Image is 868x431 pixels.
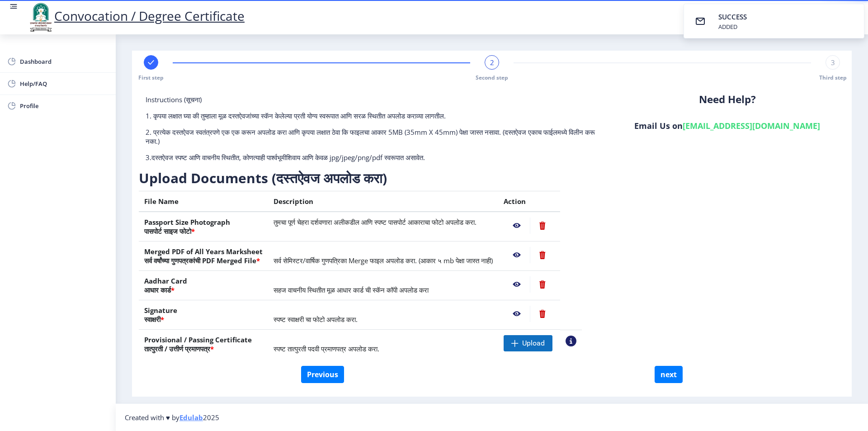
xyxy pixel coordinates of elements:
[504,306,530,322] nb-action: View File
[139,271,268,300] th: Aadhar Card आधार कार्ड
[504,276,530,293] nb-action: View File
[718,23,749,31] div: ADDED
[530,306,555,322] nb-action: Delete File
[20,100,108,111] span: Profile
[139,212,268,242] th: Passport Size Photograph पासपोर्ट साइज फोटो
[274,315,358,324] span: स्पष्ट स्वाक्षरी चा फोटो अपलोड करा.
[139,330,268,359] th: Provisional / Passing Certificate तात्पुरती / उत्तीर्ण प्रमाणपत्र
[146,111,603,120] p: 1. कृपया लक्षात घ्या की तुम्हाला मूळ दस्तऐवजांच्या स्कॅन केलेल्या प्रती योग्य स्वरूपात आणि सरळ स्...
[655,366,683,383] button: next
[27,2,54,33] img: logo
[138,74,164,81] span: First step
[522,339,545,348] span: Upload
[530,276,555,293] nb-action: Delete File
[530,247,555,263] nb-action: Delete File
[20,56,108,67] span: Dashboard
[819,74,847,81] span: Third step
[616,120,838,131] h6: Email Us on
[498,191,560,212] th: Action
[139,169,582,187] h3: Upload Documents (दस्तऐवज अपलोड करा)
[146,128,603,146] p: 2. प्रत्येक दस्तऐवज स्वतंत्रपणे एक एक करून अपलोड करा आणि कृपया लक्षात ठेवा कि फाइलचा आकार 5MB (35...
[504,218,530,234] nb-action: View File
[476,74,508,81] span: Second step
[146,95,202,104] span: Instructions (सूचना)
[683,120,820,131] a: [EMAIL_ADDRESS][DOMAIN_NAME]
[530,218,555,234] nb-action: Delete File
[274,256,493,265] span: सर्व सेमिस्टर/वार्षिक गुणपत्रिका Merge फाइल अपलोड करा. (आकार ५ mb पेक्षा जास्त नाही)
[268,191,498,212] th: Description
[274,285,429,294] span: सहज वाचनीय स्थितीत मूळ आधार कार्ड ची स्कॅन कॉपी अपलोड करा
[490,58,494,67] span: 2
[27,7,245,24] a: Convocation / Degree Certificate
[20,78,108,89] span: Help/FAQ
[566,336,576,346] nb-action: View Sample PDC
[179,413,203,422] a: Edulab
[718,12,747,21] span: SUCCESS
[274,344,379,353] span: स्पष्ट तात्पुरती पदवी प्रमाणपत्र अपलोड करा.
[504,247,530,263] nb-action: View File
[139,300,268,330] th: Signature स्वाक्षरी
[699,92,756,106] b: Need Help?
[301,366,344,383] button: Previous
[268,212,498,242] td: तुमचा पूर्ण चेहरा दर्शवणारा अलीकडील आणि स्पष्ट पासपोर्ट आकाराचा फोटो अपलोड करा.
[125,413,219,422] span: Created with ♥ by 2025
[139,242,268,271] th: Merged PDF of All Years Marksheet सर्व वर्षांच्या गुणपत्रकांची PDF Merged File
[139,191,268,212] th: File Name
[831,58,835,67] span: 3
[146,153,603,162] p: 3.दस्तऐवज स्पष्ट आणि वाचनीय स्थितीत, कोणत्याही पार्श्वभूमीशिवाय आणि केवळ jpg/jpeg/png/pdf स्वरूपा...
